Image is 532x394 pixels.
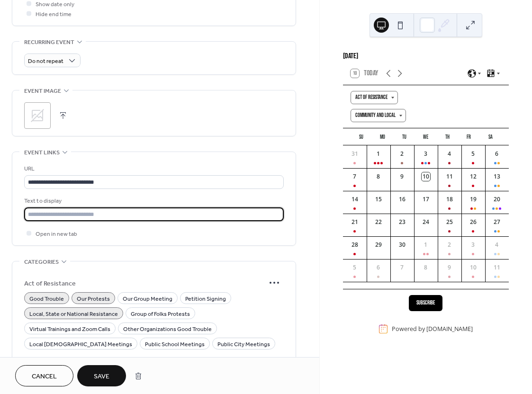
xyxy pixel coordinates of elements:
[422,241,430,249] div: 1
[469,263,478,272] div: 10
[469,172,478,181] div: 12
[422,195,430,204] div: 17
[415,128,436,145] div: We
[24,86,61,96] span: Event image
[29,340,132,349] span: Local [DEMOGRAPHIC_DATA] Meetings
[32,372,57,382] span: Cancel
[398,195,406,204] div: 16
[445,172,454,181] div: 11
[374,263,383,272] div: 6
[426,325,473,333] a: [DOMAIN_NAME]
[343,51,509,62] div: [DATE]
[15,365,73,386] button: Cancel
[422,172,430,181] div: 10
[94,372,109,382] span: Save
[374,195,383,204] div: 15
[437,128,458,145] div: Th
[24,164,282,174] div: URL
[145,340,205,349] span: Public School Meetings
[422,218,430,226] div: 24
[372,128,393,145] div: Mo
[469,150,478,158] div: 5
[28,56,63,67] span: Do not repeat
[24,37,74,47] span: Recurring event
[445,218,454,226] div: 25
[493,241,501,249] div: 4
[422,263,430,272] div: 8
[24,102,51,129] div: ;
[123,324,212,334] span: Other Organizations Good Trouble
[493,172,501,181] div: 13
[24,257,59,267] span: Categories
[29,324,110,334] span: Virtual Trainings and Zoom Calls
[392,325,473,333] div: Powered by
[445,195,454,204] div: 18
[374,241,383,249] div: 29
[469,218,478,226] div: 26
[36,229,77,239] span: Open in new tab
[185,294,226,304] span: Petition Signing
[36,9,72,19] span: Hide end time
[398,263,406,272] div: 7
[398,241,406,249] div: 30
[24,196,282,206] div: Text to display
[458,128,479,145] div: Fr
[480,128,501,145] div: Sa
[374,218,383,226] div: 22
[409,295,442,311] button: Subscribe
[351,172,359,181] div: 7
[445,150,454,158] div: 4
[493,218,501,226] div: 27
[422,150,430,158] div: 3
[217,340,270,349] span: Public City Meetings
[351,263,359,272] div: 5
[493,195,501,204] div: 20
[374,172,383,181] div: 8
[493,263,501,272] div: 11
[445,263,454,272] div: 9
[398,172,406,181] div: 9
[29,294,64,304] span: Good Trouble
[469,241,478,249] div: 3
[351,128,372,145] div: Su
[351,241,359,249] div: 28
[24,278,265,288] span: Act of Resistance
[77,294,110,304] span: Our Protests
[445,241,454,249] div: 2
[374,150,383,158] div: 1
[469,195,478,204] div: 19
[398,218,406,226] div: 23
[131,309,190,319] span: Group of Folks Protests
[351,150,359,158] div: 31
[394,128,415,145] div: Tu
[24,148,60,158] span: Event links
[351,218,359,226] div: 21
[493,150,501,158] div: 6
[123,294,172,304] span: Our Group Meeting
[351,195,359,204] div: 14
[398,150,406,158] div: 2
[77,365,126,386] button: Save
[29,309,118,319] span: Local, State or National Resistance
